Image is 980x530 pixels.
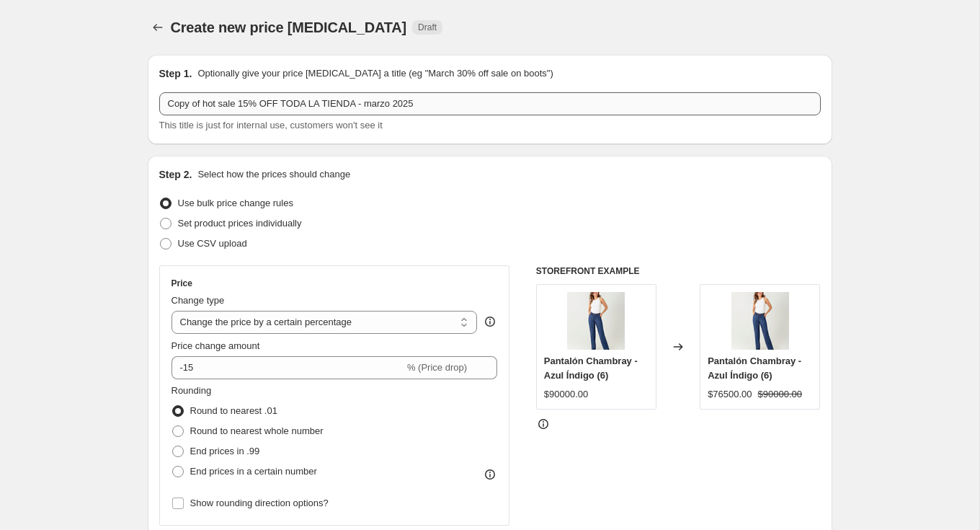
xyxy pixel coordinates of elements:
img: DENIM_2431336_1_80x.jpg [567,292,625,350]
span: Use bulk price change rules [178,198,293,208]
span: Use CSV upload [178,238,247,249]
span: Round to nearest whole number [190,425,324,436]
span: End prices in a certain number [190,466,317,477]
span: Round to nearest .01 [190,405,277,416]
div: help [483,314,497,329]
h3: Price [171,278,192,289]
span: Change type [171,295,225,306]
input: -15 [171,356,404,379]
h6: STOREFRONT EXAMPLE [536,265,821,277]
h2: Step 1. [159,66,192,81]
span: $76500.00 [708,389,752,399]
span: Set product prices individually [178,218,302,229]
p: Optionally give your price [MEDICAL_DATA] a title (eg "March 30% off sale on boots") [197,66,553,81]
span: Price change amount [171,340,260,351]
span: % (Price drop) [407,362,467,373]
span: $90000.00 [758,389,802,399]
button: Price change jobs [148,17,168,37]
span: $90000.00 [544,389,588,399]
span: Show rounding direction options? [190,498,329,508]
h2: Step 2. [159,167,192,182]
span: Create new price [MEDICAL_DATA] [171,19,407,35]
span: Rounding [171,385,212,396]
span: Pantalón Chambray - Azul Índigo (6) [544,355,638,381]
input: 30% off holiday sale [159,92,821,115]
span: Pantalón Chambray - Azul Índigo (6) [708,355,801,381]
span: This title is just for internal use, customers won't see it [159,120,383,131]
img: DENIM_2431336_1_80x.jpg [731,292,789,350]
span: Draft [418,22,437,33]
span: End prices in .99 [190,446,260,456]
p: Select how the prices should change [197,167,350,182]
